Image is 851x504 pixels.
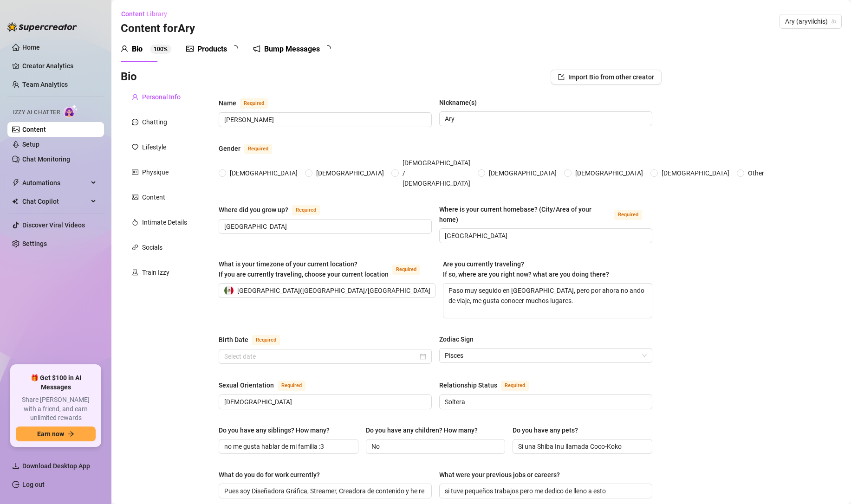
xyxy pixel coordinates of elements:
[16,374,96,392] span: 🎁 Get $100 in AI Messages
[237,284,433,297] span: [GEOGRAPHIC_DATA] ( [GEOGRAPHIC_DATA]/[GEOGRAPHIC_DATA] )
[439,204,611,225] div: Where is your current homebase? (City/Area of your home)
[366,425,484,435] label: Do you have any children? How many?
[439,470,560,480] div: What were your previous jobs or careers?
[16,395,96,423] span: Share [PERSON_NAME] with a friend, and earn unlimited rewards
[121,21,195,36] h3: Content for Ary
[399,158,474,188] span: [DEMOGRAPHIC_DATA] / [DEMOGRAPHIC_DATA]
[132,194,138,200] span: picture
[439,380,497,390] div: Relationship Status
[12,179,19,187] span: thunderbolt
[439,470,566,480] label: What were your previous jobs or careers?
[13,108,60,117] span: Izzy AI Chatter
[142,242,162,252] div: Socials
[22,481,45,488] a: Log out
[264,44,320,55] div: Bump Messages
[445,486,645,496] input: What were your previous jobs or careers?
[22,58,97,73] a: Creator Analytics
[568,73,654,81] span: Import Bio from other creator
[219,425,336,435] label: Do you have any siblings? How many?
[219,380,316,391] label: Sexual Orientation
[142,92,181,102] div: Personal Info
[121,10,167,18] span: Content Library
[513,425,578,435] div: Do you have any pets?
[132,94,138,100] span: user
[371,441,498,452] input: Do you have any children? How many?
[22,44,40,51] a: Home
[22,462,90,470] span: Download Desktop App
[224,441,351,452] input: Do you have any siblings? How many?
[439,97,477,108] div: Nickname(s)
[226,168,301,178] span: [DEMOGRAPHIC_DATA]
[513,425,585,435] label: Do you have any pets?
[12,198,18,205] img: Chat Copilot
[439,334,480,344] label: Zodiac Sign
[16,426,96,441] button: Earn nowarrow-right
[658,168,733,178] span: [DEMOGRAPHIC_DATA]
[445,231,645,241] input: Where is your current homebase? (City/Area of your home)
[445,114,645,124] input: Nickname(s)
[64,104,78,118] img: AI Chatter
[224,286,234,295] img: mx
[501,381,529,391] span: Required
[831,19,837,24] span: team
[219,98,236,108] div: Name
[230,45,239,53] span: loading
[132,219,138,226] span: fire
[439,334,474,344] div: Zodiac Sign
[219,335,248,345] div: Birth Date
[121,6,175,21] button: Content Library
[12,462,19,470] span: download
[121,70,137,84] h3: Bio
[22,155,70,163] a: Chat Monitoring
[445,349,647,362] span: Pisces
[22,221,85,229] a: Discover Viral Videos
[219,260,389,278] span: What is your timezone of your current location? If you are currently traveling, choose your curre...
[22,126,46,133] a: Content
[572,168,647,178] span: [DEMOGRAPHIC_DATA]
[219,380,274,390] div: Sexual Orientation
[485,168,560,178] span: [DEMOGRAPHIC_DATA]
[219,97,278,109] label: Name
[121,45,128,52] span: user
[132,269,138,276] span: experiment
[219,470,320,480] div: What do you do for work currently?
[366,425,478,435] div: Do you have any children? How many?
[278,381,305,391] span: Required
[443,284,652,318] textarea: Paso muy seguido en [GEOGRAPHIC_DATA], pero por ahora no ando de viaje, me gusta conocer muchos l...
[142,142,166,152] div: Lifestyle
[744,168,768,178] span: Other
[132,144,138,150] span: heart
[142,167,169,177] div: Physique
[785,14,836,28] span: Ary (aryvilchis)
[219,470,326,480] label: What do you do for work currently?
[558,74,565,80] span: import
[244,144,272,154] span: Required
[323,45,331,53] span: loading
[219,143,240,154] div: Gender
[219,205,288,215] div: Where did you grow up?
[22,175,88,190] span: Automations
[132,244,138,251] span: link
[224,115,424,125] input: Name
[219,425,330,435] div: Do you have any siblings? How many?
[142,192,165,202] div: Content
[132,44,143,55] div: Bio
[142,267,169,278] div: Train Izzy
[132,169,138,175] span: idcard
[224,397,424,407] input: Sexual Orientation
[439,380,539,391] label: Relationship Status
[224,351,418,362] input: Birth Date
[253,45,260,52] span: notification
[142,217,187,227] div: Intimate Details
[443,260,609,278] span: Are you currently traveling? If so, where are you right now? what are you doing there?
[614,210,642,220] span: Required
[7,22,77,32] img: logo-BBDzfeDw.svg
[219,334,290,345] label: Birth Date
[252,335,280,345] span: Required
[518,441,645,452] input: Do you have any pets?
[224,486,424,496] input: What do you do for work currently?
[219,143,282,154] label: Gender
[240,98,268,109] span: Required
[439,97,483,108] label: Nickname(s)
[22,81,68,88] a: Team Analytics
